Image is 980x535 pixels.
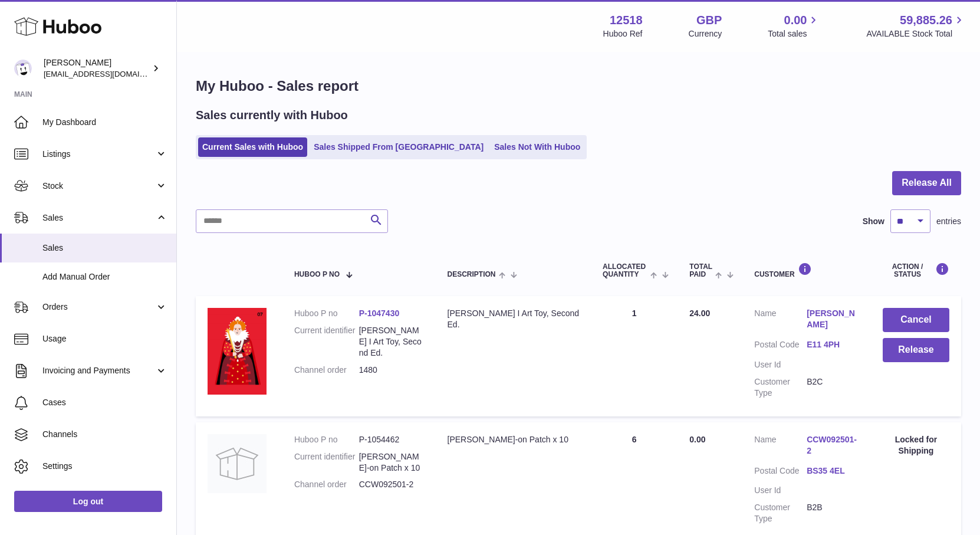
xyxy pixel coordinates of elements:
[754,339,807,353] dt: Postal Code
[892,171,961,195] button: Release All
[42,117,167,128] span: My Dashboard
[42,180,155,192] span: Stock
[448,434,580,445] div: [PERSON_NAME]-on Patch x 10
[883,262,949,278] div: Action / Status
[689,28,722,40] div: Currency
[44,69,173,78] span: [EMAIL_ADDRESS][DOMAIN_NAME]
[294,271,340,278] span: Huboo P no
[42,397,167,408] span: Cases
[689,308,710,318] span: 24.00
[807,339,859,350] a: E11 4PH
[294,451,359,474] dt: Current identifier
[754,359,807,370] dt: User Id
[294,479,359,490] dt: Channel order
[754,376,807,399] dt: Customer Type
[754,502,807,524] dt: Customer Type
[310,137,488,157] a: Sales Shipped From [GEOGRAPHIC_DATA]
[208,308,267,395] img: 125181759109998.png
[754,262,859,278] div: Customer
[42,149,155,160] span: Listings
[689,435,705,444] span: 0.00
[610,12,643,28] strong: 12518
[768,12,820,40] a: 0.00 Total sales
[359,365,424,376] dd: 1480
[14,60,32,77] img: caitlin@fancylamp.co
[359,434,424,445] dd: P-1054462
[42,333,167,344] span: Usage
[42,461,167,472] span: Settings
[42,212,155,224] span: Sales
[883,308,949,332] button: Cancel
[883,434,949,457] div: Locked for Shipping
[196,107,348,123] h2: Sales currently with Huboo
[807,465,859,477] a: BS35 4EL
[866,28,966,40] span: AVAILABLE Stock Total
[294,365,359,376] dt: Channel order
[490,137,584,157] a: Sales Not With Huboo
[42,365,155,376] span: Invoicing and Payments
[359,479,424,490] dd: CCW092501-2
[448,308,580,330] div: [PERSON_NAME] I Art Toy, Second Ed.
[448,271,496,278] span: Description
[866,12,966,40] a: 59,885.26 AVAILABLE Stock Total
[359,325,424,359] dd: [PERSON_NAME] I Art Toy, Second Ed.
[196,77,961,96] h1: My Huboo - Sales report
[863,216,884,227] label: Show
[42,242,167,254] span: Sales
[807,308,859,330] a: [PERSON_NAME]
[807,502,859,524] dd: B2B
[294,325,359,359] dt: Current identifier
[807,434,859,457] a: CCW092501-2
[936,216,961,227] span: entries
[42,301,155,313] span: Orders
[359,308,400,318] a: P-1047430
[359,451,424,474] dd: [PERSON_NAME]-on Patch x 10
[883,338,949,362] button: Release
[294,434,359,445] dt: Huboo P no
[900,12,952,28] span: 59,885.26
[208,434,267,493] img: no-photo.jpg
[807,376,859,399] dd: B2C
[696,12,722,28] strong: GBP
[14,491,162,512] a: Log out
[603,263,647,278] span: ALLOCATED Quantity
[768,28,820,40] span: Total sales
[754,434,807,459] dt: Name
[603,28,643,40] div: Huboo Ref
[294,308,359,319] dt: Huboo P no
[42,429,167,440] span: Channels
[754,308,807,333] dt: Name
[754,485,807,496] dt: User Id
[44,57,150,80] div: [PERSON_NAME]
[198,137,307,157] a: Current Sales with Huboo
[784,12,807,28] span: 0.00
[754,465,807,480] dt: Postal Code
[42,271,167,283] span: Add Manual Order
[689,263,712,278] span: Total paid
[591,296,678,416] td: 1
